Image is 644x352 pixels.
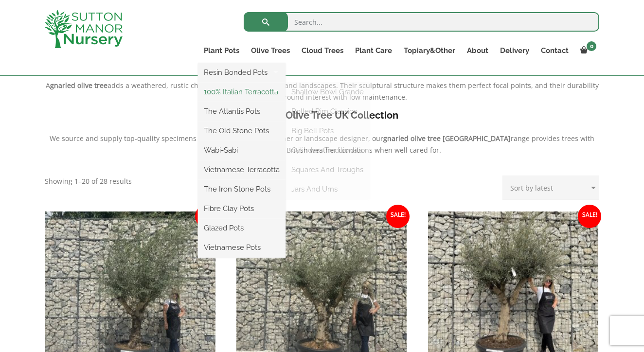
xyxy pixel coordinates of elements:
[198,65,286,80] a: Resin Bonded Pots
[198,201,286,216] a: Fibre Clay Pots
[45,10,123,48] img: logo
[286,123,370,138] a: Big Bell Pots
[198,162,286,177] a: Vietnamese Terracotta
[198,221,286,235] a: Glazed Pots
[502,176,599,200] select: Shop order
[286,182,370,196] a: Jars And Urns
[286,162,370,177] a: Squares And Troughs
[50,134,383,143] span: We source and supply top-quality specimens nationwide. As a homeowner or landscape designer, our
[286,143,370,158] a: Cylinders Traditionals
[383,134,511,143] b: gnarled olive tree [GEOGRAPHIC_DATA]
[398,44,461,57] a: Topiary&Other
[198,104,286,119] a: The Atlantis Pots
[386,205,410,228] span: Sale!
[50,81,107,90] b: gnarled olive tree
[349,44,398,57] a: Plant Care
[45,176,132,187] p: Showing 1–20 of 28 results
[535,44,574,57] a: Contact
[574,44,599,57] a: 0
[578,205,601,228] span: Sale!
[286,85,370,99] a: Shallow Bowl Grande
[198,123,286,138] a: The Old Stone Pots
[494,44,535,57] a: Delivery
[461,44,494,57] a: About
[107,81,599,102] span: adds a weathered, rustic charm to patios, courtyards, and landscapes. Their sculptural structure ...
[286,104,370,119] a: Rolled Rim Classico
[198,143,286,158] a: Wabi-Sabi
[198,240,286,255] a: Vietnamese Pots
[296,44,349,57] a: Cloud Trees
[245,44,296,57] a: Olive Trees
[195,205,218,228] span: Sale!
[198,44,245,57] a: Plant Pots
[587,41,596,51] span: 0
[198,85,286,99] a: 100% Italian Terracotta
[198,182,286,196] a: The Iron Stone Pots
[244,12,599,32] input: Search...
[46,81,50,90] span: A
